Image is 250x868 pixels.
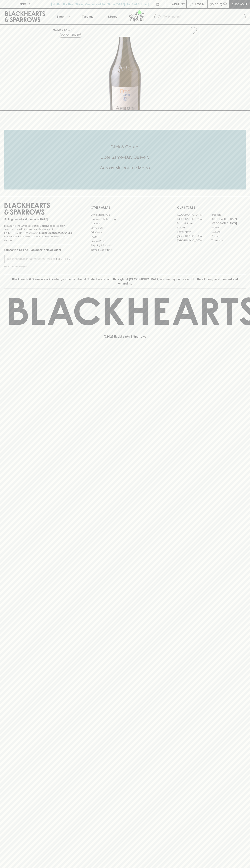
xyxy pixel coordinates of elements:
[19,2,31,6] p: FIND US
[4,224,73,242] p: It is against the law to sell or supply alcohol to, or to obtain alcohol on behalf of a person un...
[56,14,64,19] p: Shop
[211,217,246,221] a: [GEOGRAPHIC_DATA]
[210,2,218,6] p: $0.00
[64,28,72,31] a: SHOP
[211,234,246,238] a: Prahran
[188,26,198,35] button: Add to wishlist
[177,234,211,238] a: [GEOGRAPHIC_DATA]
[91,221,159,226] a: Careers
[4,144,246,150] h5: Click & Collect
[177,205,246,210] p: OUR STORES
[177,230,211,234] a: Fitzroy North
[211,213,246,217] a: Braddon
[4,248,73,252] p: Subscribe to The Blackhearts Newsletter
[91,235,159,239] a: FAQ's
[4,130,246,189] div: Call to action block
[177,221,211,225] a: Brunswick West
[7,277,243,286] p: Blackhearts & Sparrows acknowledges the traditional Custodians of land throughout [GEOGRAPHIC_DAT...
[91,230,159,235] a: Gift Cards
[195,2,204,6] p: Login
[50,37,200,110] img: 19503.png
[4,154,246,160] h5: Uber Same-Day Delivery
[39,231,72,234] strong: Liquor License #32064953
[91,239,159,243] a: Privacy Policy
[211,230,246,234] a: Geelong
[177,217,211,221] a: [GEOGRAPHIC_DATA]
[4,165,246,171] h5: Across Melbourne Metro
[50,9,75,24] button: Shop
[91,248,159,252] a: Terms & Conditions
[7,256,55,262] input: e.g. jane@blackheartsandsparrows.com.au
[55,255,73,263] button: SUBSCRIBE
[91,243,159,248] a: Shipping Information
[4,218,73,221] p: Sibling owned and run since [DATE]
[231,2,247,6] p: Checkout
[75,9,100,24] a: Tastings
[56,257,71,261] p: SUBSCRIBE
[177,213,211,217] a: [GEOGRAPHIC_DATA]
[211,221,246,225] a: [GEOGRAPHIC_DATA]
[91,213,159,217] a: Bottle Drop FAQ's
[53,28,61,31] a: HOME
[177,225,211,230] a: Elwood
[224,3,226,5] p: 0
[100,9,125,24] a: Stores
[91,226,159,230] a: Contact Us
[108,14,117,19] p: Stores
[59,33,82,38] button: Add to wishlist
[211,238,246,243] a: Thornbury
[163,14,243,20] input: Try "Pinot noir"
[172,2,185,6] p: Wishlist
[91,217,159,221] a: Business & Bulk Gifting
[4,265,73,268] p: We will never spam you
[82,14,93,19] p: Tastings
[177,238,211,243] a: [GEOGRAPHIC_DATA]
[91,205,159,210] p: OTHER AREAS
[211,225,246,230] a: Fitzroy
